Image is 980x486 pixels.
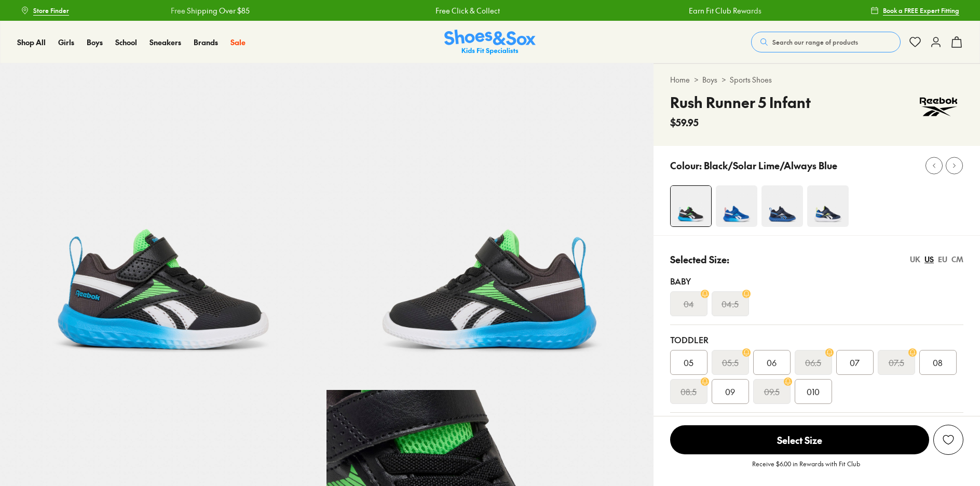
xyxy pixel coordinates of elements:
img: SNS_Logo_Responsive.svg [444,30,536,55]
a: Shoes & Sox [444,30,536,55]
span: Girls [58,37,74,47]
a: Brands [194,37,218,48]
span: 06 [767,356,777,369]
s: 04.5 [722,298,739,310]
span: Sale [230,37,246,47]
div: UK [910,254,920,265]
span: Book a FREE Expert Fitting [883,6,959,15]
button: Add to Wishlist [933,425,963,455]
s: 05.5 [722,356,739,369]
s: 04 [684,298,694,310]
span: Brands [194,37,218,47]
div: > > [670,74,963,85]
a: Earn Fit Club Rewards [686,5,758,16]
a: Sneakers [149,37,181,48]
a: Boys [87,37,103,48]
a: Free Shipping Over $85 [168,5,247,16]
span: 08 [933,356,943,369]
img: Vendor logo [914,91,963,123]
span: 010 [807,385,820,398]
a: Sports Shoes [730,74,772,85]
a: Free Click & Collect [432,5,497,16]
button: Select Size [670,425,929,455]
a: School [115,37,137,48]
s: 07.5 [889,356,904,369]
span: 09 [725,385,735,398]
s: 09.5 [764,385,780,398]
span: Store Finder [33,6,69,15]
span: Select Size [670,425,929,454]
img: 4-567984_1 [716,185,757,227]
span: Shop All [17,37,46,47]
span: School [115,37,137,47]
img: 4-567980_1 [761,185,803,227]
p: Selected Size: [670,252,729,266]
img: 4-567988_1 [671,186,711,226]
span: $59.95 [670,115,699,129]
a: Girls [58,37,74,48]
p: Colour: [670,158,702,172]
a: Book a FREE Expert Fitting [870,1,959,20]
p: Black/Solar Lime/Always Blue [704,158,837,172]
a: Store Finder [21,1,69,20]
s: 06.5 [805,356,821,369]
p: Receive $6.00 in Rewards with Fit Club [752,459,860,478]
span: Search our range of products [772,37,858,47]
s: 08.5 [680,385,697,398]
h4: Rush Runner 5 Infant [670,91,811,113]
span: Sneakers [149,37,181,47]
span: 05 [684,356,693,369]
a: Shop All [17,37,46,48]
div: US [924,254,934,265]
div: CM [951,254,963,265]
a: Sale [230,37,246,48]
button: Search our range of products [751,32,901,52]
span: 07 [850,356,860,369]
div: Toddler [670,333,963,346]
img: 4-567976_1 [807,185,849,227]
div: Baby [670,275,963,287]
span: Boys [87,37,103,47]
a: Boys [702,74,717,85]
a: Home [670,74,690,85]
img: 5-567989_1 [326,63,653,390]
div: EU [938,254,947,265]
